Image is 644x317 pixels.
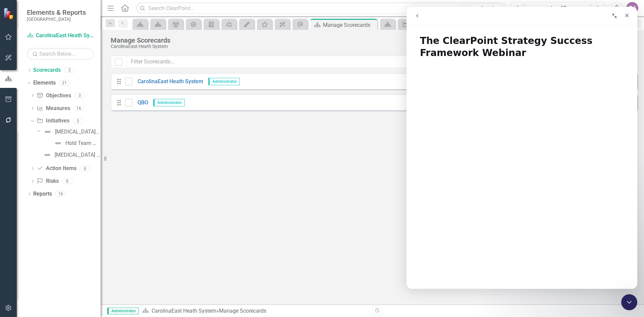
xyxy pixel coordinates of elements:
[132,78,203,86] a: CarolinaEast Heath System
[59,80,70,86] div: 21
[74,93,85,98] div: 3
[55,129,101,135] div: [MEDICAL_DATA] Screening Improvement Team
[111,37,589,44] div: Manage Scorecards
[621,294,637,310] iframe: Intercom live chat
[142,307,367,315] div: » Manage Scorecards
[27,32,94,40] a: CarolinaEast Heath System
[42,150,101,160] a: [MEDICAL_DATA] Team Improving [MEDICAL_DATA] Bundle
[73,105,84,111] div: 16
[27,8,86,16] span: Elements & Reports
[55,152,101,158] div: [MEDICAL_DATA] Team Improving [MEDICAL_DATA] Bundle
[73,118,84,124] div: 2
[43,151,51,159] img: Not Defined
[152,308,216,314] a: CarolinaEast Heath System
[132,99,148,107] a: QBO
[37,177,58,185] a: Risks
[33,190,52,198] a: Reports
[37,165,76,172] a: Action Items
[27,48,94,60] input: Search Below...
[42,126,101,137] a: [MEDICAL_DATA] Screening Improvement Team
[54,139,62,147] img: Not Defined
[407,7,637,289] iframe: Intercom live chat
[626,2,638,14] button: DJ
[33,66,61,74] a: Scorecards
[33,79,56,87] a: Elements
[126,56,467,68] input: Filter Scorecards...
[481,5,495,10] span: Search
[62,178,73,184] div: 0
[208,78,240,85] span: Administrator
[37,105,70,112] a: Measures
[323,21,376,29] div: Manage Scorecards
[153,99,185,106] span: Administrator
[52,138,101,149] a: Hold Team Meeting
[136,2,506,14] input: Search ClearPoint...
[37,92,71,100] a: Objectives
[37,117,69,125] a: Initiatives
[111,44,589,49] div: CarolinaEast Heath System
[55,191,66,197] div: 16
[528,4,588,12] div: Jun-25
[65,140,101,146] div: Hold Team Meeting
[3,8,15,19] img: ClearPoint Strategy
[107,308,139,314] span: Administrator
[44,128,52,136] img: Not Defined
[80,166,91,171] div: 0
[471,3,504,13] button: Search
[526,2,590,14] button: Jun-25
[27,16,86,22] small: [GEOGRAPHIC_DATA]
[64,67,75,73] div: 2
